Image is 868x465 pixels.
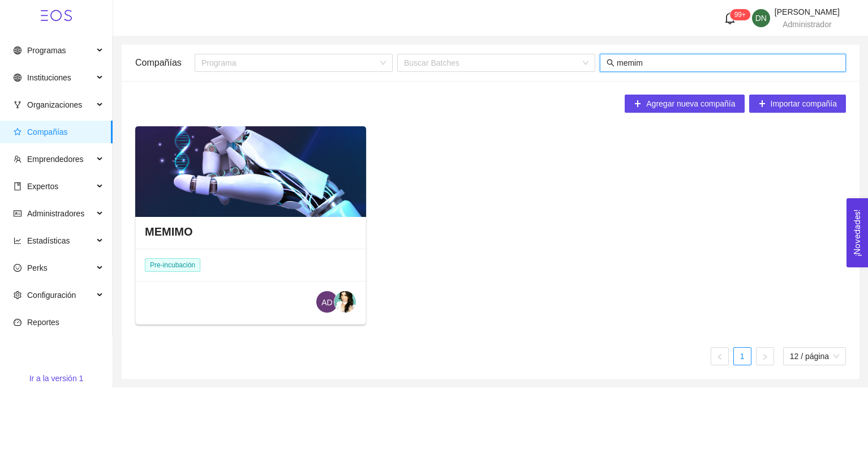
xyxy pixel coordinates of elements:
span: Instituciones [27,73,71,82]
span: Organizaciones [27,100,82,109]
a: 1 [734,348,751,365]
span: book [14,182,22,190]
span: 12 / página [790,348,839,365]
span: team [14,155,22,163]
li: Página anterior [711,347,729,365]
button: Open Feedback Widget [846,198,868,267]
span: Administradores [27,209,84,218]
button: plusAgregar nueva compañía [625,95,744,113]
span: Perks [27,263,48,272]
span: Agregar nueva compañía [646,97,735,110]
span: Administrador [783,20,831,29]
span: Configuración [27,291,76,300]
span: idcard [14,210,22,217]
span: line-chart [14,237,22,245]
li: 1 [733,347,751,365]
span: global [14,46,22,54]
button: Ir a la versión 1 [29,369,84,387]
span: Estadísticas [27,236,70,245]
span: Reportes [27,318,59,327]
span: plus [758,100,766,109]
span: search [607,59,615,67]
span: dashboard [14,318,22,326]
span: Emprendedores [27,155,84,164]
span: Importar compañía [771,97,837,110]
sup: 521 [730,9,750,20]
span: Compañías [27,127,68,136]
span: [PERSON_NAME] [775,7,840,16]
div: tamaño de página [783,347,846,365]
span: plus [634,100,642,109]
span: fork [14,101,22,109]
img: 1731682795038-EEE7E56A-5C0C-4F3A-A9E7-FB8F04D6ABB8.jpeg [334,291,356,313]
button: right [756,347,774,365]
input: Buscar [617,57,839,69]
span: Ir a la versión 1 [29,372,84,385]
button: left [711,347,729,365]
span: DN [755,9,767,27]
span: star [14,128,22,136]
div: Compañías [135,46,195,79]
span: AD [321,291,332,314]
span: bell [724,12,736,24]
span: setting [14,291,22,299]
li: Página siguiente [756,347,774,365]
span: Expertos [27,182,58,191]
span: left [716,353,723,360]
h4: MEMIMO [145,224,192,240]
span: Pre-incubación [145,258,200,272]
span: smile [14,264,22,272]
button: plusImportar compañía [749,95,846,113]
span: global [14,74,22,82]
span: Programas [27,46,66,55]
span: right [762,353,768,360]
